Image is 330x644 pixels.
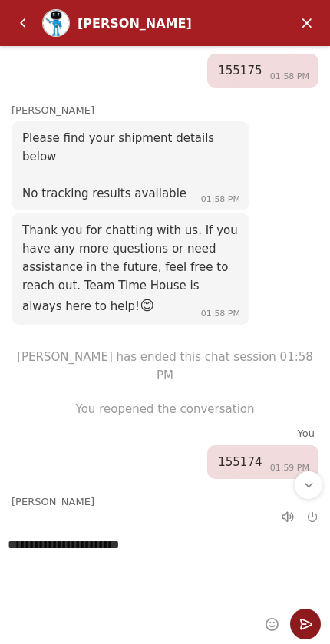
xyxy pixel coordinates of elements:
[218,64,262,78] span: 155175
[8,8,38,38] em: Back
[218,455,262,469] span: 155174
[78,16,233,31] div: [PERSON_NAME]
[22,223,238,313] span: Thank you for chatting with us. If you have any more questions or need assistance in the future, ...
[295,471,322,499] div: Scroll to bottom
[201,309,240,319] span: 01:58 PM
[290,609,321,639] em: Send
[292,8,322,38] em: Minimize
[270,463,309,473] span: 01:59 PM
[43,10,69,36] img: Profile picture of Zoe
[270,71,309,81] span: 01:58 PM
[140,297,154,313] em: Blush
[256,609,287,639] em: Smiley
[272,501,303,532] em: Mute
[201,194,240,204] span: 01:58 PM
[12,103,330,119] div: [PERSON_NAME]
[22,131,214,200] span: Please find your shipment details below No tracking results available
[12,494,330,510] div: [PERSON_NAME]
[307,511,318,523] em: End chat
